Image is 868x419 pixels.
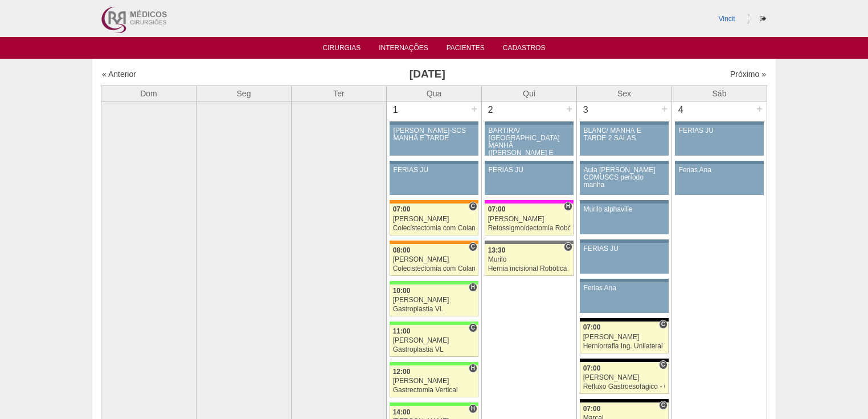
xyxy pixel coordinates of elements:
[469,283,477,292] span: Hospital
[393,377,476,385] div: [PERSON_NAME]
[390,204,478,235] a: C 07:00 [PERSON_NAME] Colecistectomia com Colangiografia VL
[394,166,475,174] div: FERIAS JU
[261,66,593,83] h3: [DATE]
[387,101,404,119] div: 1
[485,164,574,195] a: FERIAS JU
[390,244,478,276] a: C 08:00 [PERSON_NAME] Colecistectomia com Colangiografia VL
[390,284,478,316] a: H 10:00 [PERSON_NAME] Gastroplastia VL
[488,256,571,263] div: Murilo
[323,44,361,55] a: Cirurgias
[485,204,574,235] a: H 07:00 [PERSON_NAME] Retossigmoidectomia Robótica
[564,202,572,211] span: Hospital
[393,256,476,263] div: [PERSON_NAME]
[679,127,760,135] div: FERIAS JU
[679,166,760,174] div: Ferias Ana
[580,318,669,322] div: Key: Blanc
[393,346,476,353] div: Gastroplastia VL
[719,15,735,23] a: Vincit
[489,166,570,174] div: FERIAS JU
[485,121,574,125] div: Key: Aviso
[393,306,476,313] div: Gastroplastia VL
[580,362,669,394] a: C 07:00 [PERSON_NAME] Refluxo Gastroesofágico - Cirurgia VL
[583,374,666,381] div: [PERSON_NAME]
[488,225,571,232] div: Retossigmoidectomia Robótica
[390,365,478,397] a: H 12:00 [PERSON_NAME] Gastrectomia Vertical
[580,164,669,195] a: Aula [PERSON_NAME] COMUSCS período manha
[580,359,669,362] div: Key: Blanc
[577,101,595,119] div: 3
[503,44,546,55] a: Cadastros
[583,364,601,372] span: 07:00
[583,383,666,390] div: Refluxo Gastroesofágico - Cirurgia VL
[482,86,577,101] th: Qui
[393,205,411,213] span: 07:00
[101,86,196,101] th: Dom
[292,86,387,101] th: Ter
[580,239,669,243] div: Key: Aviso
[583,405,601,413] span: 07:00
[584,166,665,189] div: Aula [PERSON_NAME] COMUSCS período manha
[675,164,764,195] a: Ferias Ana
[485,244,574,276] a: C 13:30 Murilo Hernia incisional Robótica
[672,101,690,119] div: 4
[485,125,574,156] a: BARTIRA/ [GEOGRAPHIC_DATA] MANHÃ ([PERSON_NAME] E ANA)/ SANTA JOANA -TARDE
[393,246,411,254] span: 08:00
[488,205,506,213] span: 07:00
[755,101,764,116] div: +
[394,127,475,142] div: [PERSON_NAME]-SCS MANHÃ E TARDE
[485,241,574,244] div: Key: Santa Catarina
[584,245,665,253] div: FERIAS JU
[196,86,292,101] th: Seg
[469,202,477,211] span: Consultório
[393,408,411,416] span: 14:00
[469,323,477,332] span: Consultório
[393,368,411,376] span: 12:00
[488,215,571,223] div: [PERSON_NAME]
[393,296,476,304] div: [PERSON_NAME]
[489,127,570,172] div: BARTIRA/ [GEOGRAPHIC_DATA] MANHÃ ([PERSON_NAME] E ANA)/ SANTA JOANA -TARDE
[584,206,665,213] div: Murilo alphaville
[580,279,669,282] div: Key: Aviso
[390,402,478,406] div: Key: Brasil
[583,333,666,341] div: [PERSON_NAME]
[564,242,572,251] span: Consultório
[488,265,571,272] div: Hernia incisional Robótica
[583,323,601,331] span: 07:00
[390,281,478,284] div: Key: Brasil
[584,284,665,292] div: Ferias Ana
[482,101,499,119] div: 2
[390,161,478,164] div: Key: Aviso
[469,404,477,413] span: Hospital
[580,161,669,164] div: Key: Aviso
[390,322,478,325] div: Key: Brasil
[393,287,411,295] span: 10:00
[390,125,478,156] a: [PERSON_NAME]-SCS MANHÃ E TARDE
[675,125,764,156] a: FERIAS JU
[379,44,428,55] a: Internações
[393,327,411,335] span: 11:00
[393,225,476,232] div: Colecistectomia com Colangiografia VL
[580,399,669,402] div: Key: Blanc
[580,204,669,234] a: Murilo alphaville
[675,161,764,164] div: Key: Aviso
[580,243,669,274] a: FERIAS JU
[580,282,669,313] a: Ferias Ana
[659,401,668,410] span: Consultório
[102,70,136,79] a: « Anterior
[393,215,476,223] div: [PERSON_NAME]
[577,86,672,101] th: Sex
[469,242,477,251] span: Consultório
[659,360,668,369] span: Consultório
[447,44,485,55] a: Pacientes
[390,200,478,204] div: Key: São Luiz - SCS
[760,15,766,22] i: Sair
[580,200,669,204] div: Key: Aviso
[393,387,476,394] div: Gastrectomia Vertical
[660,101,669,116] div: +
[393,265,476,272] div: Colecistectomia com Colangiografia VL
[675,121,764,125] div: Key: Aviso
[390,241,478,244] div: Key: São Luiz - SCS
[390,362,478,365] div: Key: Brasil
[485,200,574,204] div: Key: Pro Matre
[580,125,669,156] a: BLANC/ MANHÃ E TARDE 2 SALAS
